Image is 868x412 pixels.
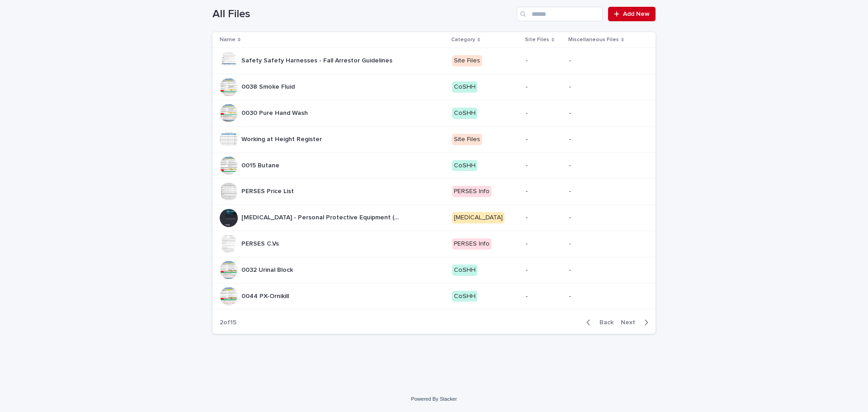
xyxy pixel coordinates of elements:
[526,162,562,170] p: -
[212,8,513,21] h1: All Files
[526,136,562,143] p: -
[525,35,549,45] p: Site Files
[212,152,656,179] tr: 0015 Butane0015 Butane CoSHH--
[241,238,281,248] p: PERSES C.Vs
[452,291,477,302] div: CoSHH
[526,266,562,274] p: -
[241,186,296,195] p: PERSES Price List
[569,214,641,222] p: -
[526,109,562,117] p: -
[569,240,641,248] p: -
[452,55,482,66] div: Site Files
[212,100,656,126] tr: 0030 Pure Hand Wash0030 Pure Hand Wash CoSHH--
[617,318,656,327] button: Next
[212,283,656,309] tr: 0044 PX-Ornikill0044 PX-Ornikill CoSHH--
[212,74,656,100] tr: 0038 Smoke Fluid0038 Smoke Fluid CoSHH--
[579,318,617,327] button: Back
[212,179,656,205] tr: PERSES Price ListPERSES Price List PERSES Info--
[526,240,562,248] p: -
[526,188,562,195] p: -
[517,7,603,21] input: Search
[452,186,491,197] div: PERSES Info
[569,109,641,117] p: -
[569,188,641,195] p: -
[623,11,650,17] span: Add New
[411,396,457,402] a: Powered By Stacker
[569,136,641,143] p: -
[241,265,295,274] p: 0032 Urinal Block
[452,81,477,93] div: CoSHH
[212,231,656,257] tr: PERSES C.VsPERSES C.Vs PERSES Info--
[526,214,562,222] p: -
[241,134,324,143] p: Working at Height Register
[241,108,310,117] p: 0030 Pure Hand Wash
[594,319,613,326] span: Back
[241,55,394,65] p: Safety Safety Harnesses - Fall Arrestor Guidelines
[569,57,641,65] p: -
[241,291,291,300] p: 0044 PX-Ornikill
[241,160,281,170] p: 0015 Butane
[568,35,619,45] p: Miscellaneous Files
[452,212,505,223] div: [MEDICAL_DATA]
[220,35,236,45] p: Name
[569,83,641,91] p: -
[241,212,401,222] p: COVID-19 - Personal Protective Equipment (PPE) and face coverings
[212,126,656,152] tr: Working at Height RegisterWorking at Height Register Site Files--
[526,293,562,300] p: -
[452,265,477,276] div: CoSHH
[608,7,656,21] a: Add New
[212,257,656,283] tr: 0032 Urinal Block0032 Urinal Block CoSHH--
[621,319,641,326] span: Next
[212,205,656,231] tr: [MEDICAL_DATA] - Personal Protective Equipment (PPE) and face coverings[MEDICAL_DATA] - Personal ...
[452,134,482,145] div: Site Files
[452,108,477,119] div: CoSHH
[452,160,477,171] div: CoSHH
[452,238,491,250] div: PERSES Info
[526,83,562,91] p: -
[212,312,244,334] p: 2 of 15
[241,81,297,91] p: 0038 Smoke Fluid
[451,35,475,45] p: Category
[569,266,641,274] p: -
[526,57,562,65] p: -
[569,162,641,170] p: -
[212,48,656,74] tr: Safety Safety Harnesses - Fall Arrestor GuidelinesSafety Safety Harnesses - Fall Arrestor Guideli...
[569,293,641,300] p: -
